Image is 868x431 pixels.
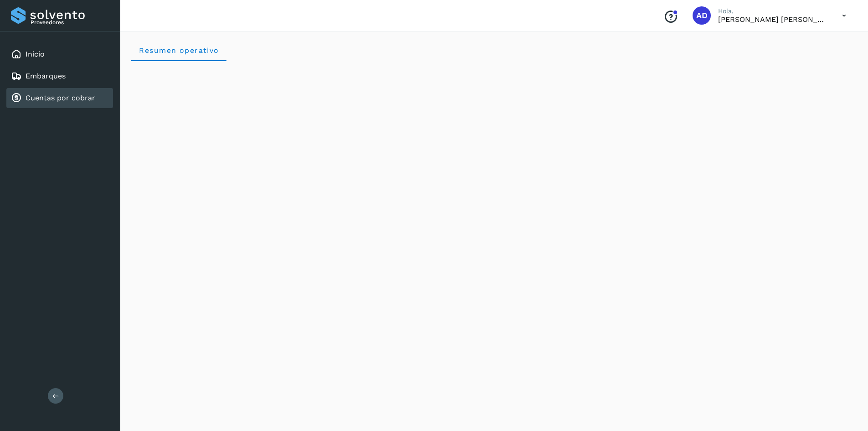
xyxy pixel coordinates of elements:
[31,19,109,26] p: Proveedores
[139,46,219,55] span: Resumen operativo
[6,66,113,86] div: Embarques
[6,88,113,108] div: Cuentas por cobrar
[718,7,827,15] p: Hola,
[6,44,113,64] div: Inicio
[26,93,95,102] a: Cuentas por cobrar
[26,50,45,58] a: Inicio
[718,15,827,24] p: ALMA DELIA CASTAÑEDA MERCADO
[26,72,66,80] a: Embarques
